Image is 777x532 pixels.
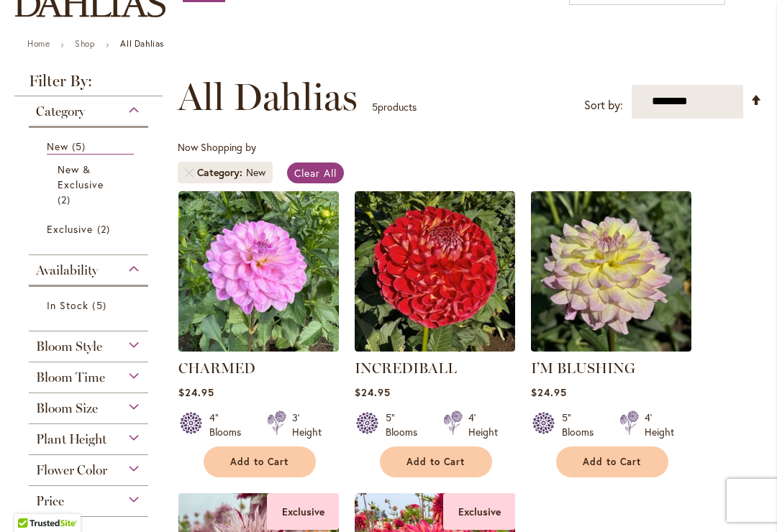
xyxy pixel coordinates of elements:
span: 5 [72,139,89,154]
span: $24.95 [531,385,567,399]
span: Add to Cart [583,456,642,468]
a: CHARMED [178,359,255,377]
div: Exclusive [267,493,339,530]
span: Bloom Size [36,400,98,416]
span: New [47,139,68,153]
a: Incrediball [355,341,515,354]
span: Add to Cart [406,456,465,468]
span: 5 [92,298,109,313]
span: New & Exclusive [58,162,104,191]
span: Now Shopping by [178,140,256,154]
span: 5 [372,100,378,114]
strong: All Dahlias [120,38,164,49]
span: In Stock [47,298,88,312]
a: CHARMED [178,341,339,354]
span: Flower Color [36,462,107,478]
a: Home [27,38,50,49]
div: New [246,165,265,180]
button: Add to Cart [380,446,492,477]
span: 2 [97,221,114,237]
div: 4' Height [645,411,674,439]
p: products [372,96,417,119]
span: Add to Cart [230,456,289,468]
a: Exclusive [47,221,134,237]
button: Add to Cart [204,446,316,477]
div: 5" Blooms [562,411,602,439]
img: Incrediball [355,191,515,352]
iframe: Launch Accessibility Center [11,481,51,521]
img: I’M BLUSHING [531,191,691,352]
span: Exclusive [47,222,93,236]
a: Remove Category New [185,168,194,177]
a: New &amp; Exclusive [58,162,123,207]
a: Clear All [287,162,344,183]
label: Sort by: [584,92,623,119]
span: Bloom Style [36,339,102,354]
span: Category [197,165,246,180]
span: Clear All [294,166,337,180]
img: CHARMED [178,191,339,352]
span: $24.95 [178,385,214,399]
span: Plant Height [36,431,106,447]
a: I’M BLUSHING [531,341,691,354]
div: 3' Height [292,411,322,439]
strong: Filter By: [14,73,163,96]
div: Exclusive [443,493,515,530]
div: 4" Blooms [209,411,250,439]
a: New [47,139,134,155]
a: INCREDIBALL [355,359,457,377]
span: Availability [36,262,98,278]
a: Shop [75,38,95,49]
span: Category [36,104,85,119]
span: $24.95 [355,385,391,399]
button: Add to Cart [556,446,668,477]
a: In Stock 5 [47,298,134,313]
div: 5" Blooms [386,411,426,439]
span: All Dahlias [178,75,358,119]
span: Bloom Time [36,370,105,385]
a: I’M BLUSHING [531,359,635,377]
div: 4' Height [468,411,498,439]
span: 2 [58,192,74,207]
